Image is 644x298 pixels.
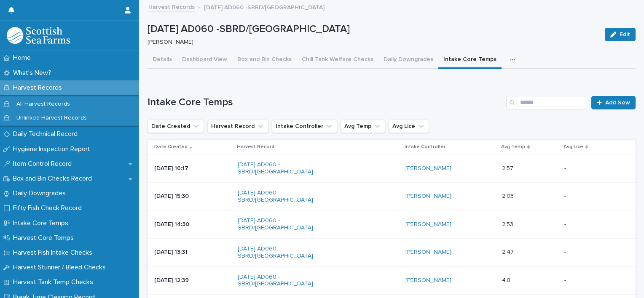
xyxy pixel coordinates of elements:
button: Date Created [148,120,204,133]
p: [DATE] 16:17 [154,165,231,172]
span: Edit [620,32,630,37]
button: Harvest Record [207,120,268,133]
tr: [DATE] 12:39[DATE] AD060 -SBRD/[GEOGRAPHIC_DATA] [PERSON_NAME] 4.84.8 -- [148,266,636,295]
span: Add New [605,100,630,106]
p: - [564,191,568,200]
a: [PERSON_NAME] [405,249,451,256]
a: Harvest Records [148,2,195,11]
img: mMrefqRFQpe26GRNOUkG [7,27,70,44]
a: [PERSON_NAME] [405,165,451,172]
p: 4.8 [502,275,512,284]
a: [DATE] AD060 -SBRD/[GEOGRAPHIC_DATA] [238,245,322,260]
p: Harvest Record [237,142,274,152]
p: Hygiene Inspection Report [10,145,97,153]
p: 2.47 [502,247,515,256]
a: Add New [591,96,636,109]
button: Details [148,51,177,69]
p: Daily Technical Record [10,130,84,138]
p: 2.57 [502,163,515,172]
p: - [564,219,568,228]
p: Intake Core Temps [10,219,75,227]
p: Harvest Stunner / Bleed Checks [10,263,113,271]
p: Home [10,54,38,62]
a: [PERSON_NAME] [405,221,451,228]
p: Harvest Core Temps [10,234,80,242]
p: [DATE] 15:30 [154,193,231,200]
p: Fifty Fish Check Record [10,204,89,212]
p: Harvest Records [10,84,69,92]
a: [PERSON_NAME] [405,277,451,284]
button: Chill Tank Welfare Checks [297,51,378,69]
p: Unlinked Harvest Records [10,114,94,122]
button: Intake Controller [272,120,337,133]
p: [DATE] AD060 -SBRD/[GEOGRAPHIC_DATA] [204,2,325,11]
button: Box and Bin Checks [232,51,297,69]
button: Avg Lice [389,120,429,133]
p: Intake Controller [405,142,445,152]
a: [PERSON_NAME] [405,193,451,200]
button: Dashboard View [177,51,232,69]
tr: [DATE] 16:17[DATE] AD060 -SBRD/[GEOGRAPHIC_DATA] [PERSON_NAME] 2.572.57 -- [148,154,636,183]
button: Daily Downgrades [378,51,438,69]
p: What's New? [10,69,58,77]
p: - [564,247,568,256]
tr: [DATE] 14:30[DATE] AD060 -SBRD/[GEOGRAPHIC_DATA] [PERSON_NAME] 2.532.53 -- [148,210,636,239]
p: [DATE] 14:30 [154,221,231,228]
p: Box and Bin Checks Record [10,175,99,183]
p: 2.53 [502,219,515,228]
a: [DATE] AD060 -SBRD/[GEOGRAPHIC_DATA] [238,161,322,176]
p: [DATE] 12:39 [154,277,231,284]
p: [DATE] 13:31 [154,249,231,256]
p: Harvest Fish Intake Checks [10,249,99,257]
p: Avg Temp [501,142,525,152]
p: Item Control Record [10,160,78,168]
button: Intake Core Temps [438,51,502,69]
input: Search [506,96,586,109]
tr: [DATE] 15:30[DATE] AD060 -SBRD/[GEOGRAPHIC_DATA] [PERSON_NAME] 2.032.03 -- [148,182,636,210]
p: - [564,275,568,284]
p: - [564,163,568,172]
p: All Harvest Records [10,101,77,108]
p: Avg Lice [563,142,583,152]
p: Harvest Tank Temp Checks [10,278,100,286]
h1: Intake Core Temps [148,96,503,109]
p: [PERSON_NAME] [148,39,595,46]
p: Date Created [154,142,188,152]
tr: [DATE] 13:31[DATE] AD060 -SBRD/[GEOGRAPHIC_DATA] [PERSON_NAME] 2.472.47 -- [148,238,636,266]
a: [DATE] AD060 -SBRD/[GEOGRAPHIC_DATA] [238,189,322,204]
p: 2.03 [502,191,515,200]
a: [DATE] AD060 -SBRD/[GEOGRAPHIC_DATA] [238,217,322,231]
button: Edit [605,28,636,41]
p: [DATE] AD060 -SBRD/[GEOGRAPHIC_DATA] [148,23,598,35]
p: Daily Downgrades [10,189,72,197]
a: [DATE] AD060 -SBRD/[GEOGRAPHIC_DATA] [238,274,322,288]
button: Avg Temp [341,120,385,133]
